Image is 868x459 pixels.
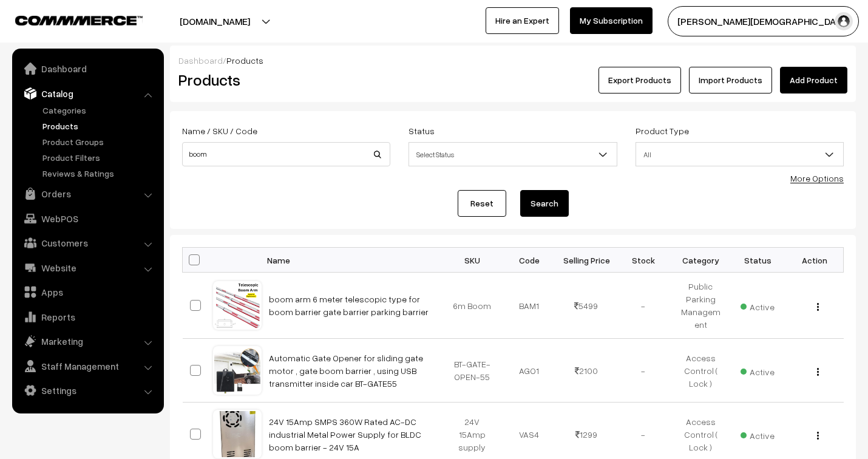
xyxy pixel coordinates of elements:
span: Active [741,297,775,313]
img: user [835,12,853,30]
td: BAM1 [501,273,558,339]
td: Access Control ( Lock ) [672,339,729,403]
a: Orders [15,183,160,205]
th: Name [262,248,444,273]
a: WebPOS [15,208,160,229]
a: Product Groups [39,135,160,148]
a: Categories [39,104,160,117]
a: Staff Management [15,355,160,377]
img: Menu [817,432,819,440]
a: My Subscription [570,7,653,34]
a: Website [15,257,160,279]
span: Select Status [409,144,616,165]
a: Reports [15,306,160,328]
a: Dashboard [15,58,160,80]
a: Marketing [15,330,160,352]
a: Hire an Expert [486,7,559,34]
img: Menu [817,303,819,311]
a: Reviews & Ratings [39,167,160,180]
td: BT-GATE-OPEN-55 [444,339,501,403]
button: [DOMAIN_NAME] [137,6,293,36]
th: Action [786,248,843,273]
button: Search [520,190,569,217]
td: 5499 [558,273,615,339]
a: Apps [15,281,160,303]
td: 2100 [558,339,615,403]
button: [PERSON_NAME][DEMOGRAPHIC_DATA] [668,6,859,36]
img: COMMMERCE [15,16,143,25]
td: Public Parking Management [672,273,729,339]
th: Category [672,248,729,273]
th: Status [729,248,786,273]
button: Export Products [598,67,681,93]
span: Active [741,426,775,442]
th: Selling Price [558,248,615,273]
span: Products [226,55,263,66]
label: Name / SKU / Code [182,124,257,137]
label: Status [409,124,435,137]
td: - [615,339,672,403]
a: Reset [458,190,506,217]
span: Active [741,362,775,378]
h2: Products [178,70,389,89]
a: 24V 15Amp SMPS 360W Rated AC-DC industrial Metal Power Supply for BLDC boom barrier - 24V 15A [269,416,421,452]
a: Products [39,120,160,132]
a: Catalog [15,83,160,104]
th: Stock [615,248,672,273]
input: Name / SKU / Code [182,142,390,166]
a: COMMMERCE [15,12,121,27]
td: - [615,273,672,339]
th: SKU [444,248,501,273]
td: AGO1 [501,339,558,403]
a: Automatic Gate Opener for sliding gate motor , gate boom barrier , using USB transmitter inside c... [269,353,423,389]
a: Import Products [689,67,772,93]
label: Product Type [636,124,689,137]
td: 6m Boom [444,273,501,339]
a: Customers [15,232,160,254]
span: All [636,142,844,166]
div: / [178,54,847,67]
span: Select Status [409,142,617,166]
a: Settings [15,379,160,401]
a: Add Product [780,67,847,93]
a: Product Filters [39,151,160,164]
span: All [636,144,843,165]
img: Menu [817,368,819,376]
th: Code [501,248,558,273]
a: More Options [790,173,844,183]
a: boom arm 6 meter telescopic type for boom barrier gate barrier parking barrier [269,294,429,317]
a: Dashboard [178,55,223,66]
